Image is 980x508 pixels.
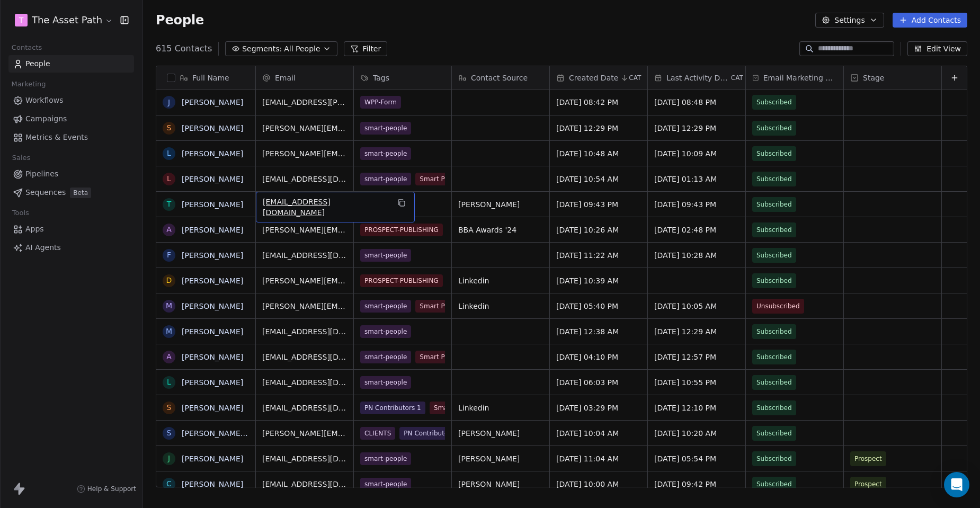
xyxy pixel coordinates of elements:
[168,453,170,464] div: J
[167,173,171,184] div: L
[166,224,172,235] div: A
[156,12,204,28] span: People
[654,403,739,413] span: [DATE] 12:10 PM
[262,403,347,413] span: [EMAIL_ADDRESS][DOMAIN_NAME]
[944,472,969,497] div: Open Intercom Messenger
[654,301,739,311] span: [DATE] 10:05 AM
[756,479,792,489] span: Subscribed
[262,479,347,489] span: [EMAIL_ADDRESS][DOMAIN_NAME]
[182,124,243,132] a: [PERSON_NAME]
[87,485,136,493] span: Help & Support
[25,242,61,253] span: AI Agents
[167,402,172,413] div: S
[556,453,641,464] span: [DATE] 11:04 AM
[182,302,243,310] a: [PERSON_NAME]
[168,97,170,108] div: J
[25,95,64,106] span: Workflows
[360,274,443,287] span: PROSPECT-PUBLISHING
[275,73,296,83] span: Email
[182,353,243,361] a: [PERSON_NAME]
[166,275,172,286] div: D
[7,150,35,166] span: Sales
[182,454,243,463] a: [PERSON_NAME]
[25,224,44,235] span: Apps
[8,165,134,183] a: Pipelines
[556,123,641,133] span: [DATE] 12:29 PM
[25,168,58,180] span: Pipelines
[167,199,172,210] div: T
[556,403,641,413] span: [DATE] 03:29 PM
[262,174,347,184] span: [EMAIL_ADDRESS][DOMAIN_NAME]
[262,275,347,286] span: [PERSON_NAME][EMAIL_ADDRESS][DOMAIN_NAME]
[756,97,792,108] span: Subscribed
[556,326,641,337] span: [DATE] 12:38 AM
[854,453,882,464] span: Prospect
[556,352,641,362] span: [DATE] 04:10 PM
[263,197,389,218] span: [EMAIL_ADDRESS][DOMAIN_NAME]
[556,225,641,235] span: [DATE] 10:26 AM
[654,148,739,159] span: [DATE] 10:09 AM
[360,376,411,389] span: smart-people
[360,300,411,313] span: smart-people
[7,40,47,56] span: Contacts
[360,122,411,135] span: smart-people
[854,479,882,489] span: Prospect
[863,73,884,83] span: Stage
[654,97,739,108] span: [DATE] 08:48 PM
[360,351,411,363] span: smart-people
[893,13,967,28] button: Add Contacts
[399,427,465,440] span: PN Contributors 1
[182,404,243,412] a: [PERSON_NAME]
[360,173,411,185] span: smart-people
[360,402,425,414] span: PN Contributors 1
[756,326,792,337] span: Subscribed
[654,174,739,184] span: [DATE] 01:13 AM
[415,300,466,313] span: Smart People
[471,73,528,83] span: Contact Source
[756,275,792,286] span: Subscribed
[8,184,134,201] a: SequencesBeta
[763,73,837,83] span: Email Marketing Consent
[756,174,792,184] span: Subscribed
[556,148,641,159] span: [DATE] 10:48 AM
[756,352,792,362] span: Subscribed
[360,478,411,491] span: smart-people
[25,132,88,143] span: Metrics & Events
[907,41,967,56] button: Edit View
[182,98,243,106] a: [PERSON_NAME]
[13,11,113,29] button: TThe Asset Path
[262,148,347,159] span: [PERSON_NAME][EMAIL_ADDRESS][PERSON_NAME][DOMAIN_NAME]
[654,428,739,439] span: [DATE] 10:20 AM
[25,113,67,124] span: Campaigns
[556,199,641,210] span: [DATE] 09:43 PM
[8,110,134,128] a: Campaigns
[756,225,792,235] span: Subscribed
[360,325,411,338] span: smart-people
[654,377,739,388] span: [DATE] 10:55 PM
[262,301,347,311] span: [PERSON_NAME][EMAIL_ADDRESS][DOMAIN_NAME]
[458,453,543,464] span: [PERSON_NAME]
[360,427,395,440] span: CLIENTS
[360,452,411,465] span: smart-people
[415,351,466,363] span: Smart People
[7,205,33,221] span: Tools
[556,377,641,388] span: [DATE] 06:03 PM
[569,73,618,83] span: Created Date
[167,122,172,133] div: S
[182,429,307,438] a: [PERSON_NAME] [PERSON_NAME]
[167,377,171,388] div: L
[8,129,134,146] a: Metrics & Events
[77,485,136,493] a: Help & Support
[648,66,745,89] div: Last Activity DateCAT
[262,225,347,235] span: [PERSON_NAME][EMAIL_ADDRESS][PERSON_NAME][DOMAIN_NAME]
[654,479,739,489] span: [DATE] 09:42 PM
[262,453,347,464] span: [EMAIL_ADDRESS][DOMAIN_NAME]
[373,73,389,83] span: Tags
[25,187,66,198] span: Sequences
[666,73,729,83] span: Last Activity Date
[756,377,792,388] span: Subscribed
[8,239,134,256] a: AI Agents
[70,188,91,198] span: Beta
[452,66,549,89] div: Contact Source
[167,249,171,261] div: f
